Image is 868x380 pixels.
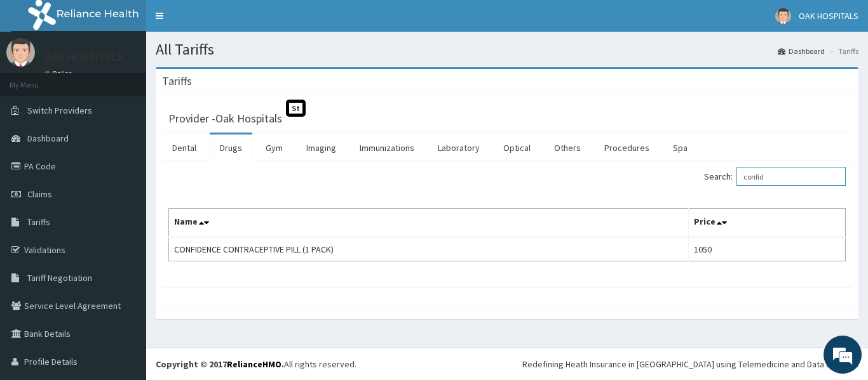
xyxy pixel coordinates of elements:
[27,105,92,116] span: Switch Providers
[156,41,858,58] h1: All Tariffs
[27,133,69,144] span: Dashboard
[704,167,846,186] label: Search:
[24,63,51,95] img: d_794563401_company_1708531726252_794563401
[168,113,282,124] h3: Provider - Oak Hospitals
[428,134,490,161] a: Laboratory
[349,134,424,161] a: Immunizations
[775,8,791,24] img: User Image
[799,10,858,22] span: OAK HOSPITALS
[27,216,50,228] span: Tariffs
[208,6,239,37] div: Minimize live chat window
[493,134,541,161] a: Optical
[44,51,123,63] p: OAK HOSPITALS
[6,38,35,67] img: User Image
[27,272,92,284] span: Tariff Negotiation
[286,100,306,117] span: St
[169,237,689,261] td: CONFIDENCE CONTRACEPTIVE PILL (1 PACK)
[688,209,845,238] th: Price
[162,75,192,87] h3: Tariffs
[826,46,858,56] li: Tariffs
[162,134,207,161] a: Dental
[544,134,591,161] a: Others
[736,167,846,186] input: Search:
[210,134,252,161] a: Drugs
[522,358,858,370] div: Redefining Heath Insurance in [GEOGRAPHIC_DATA] using Telemedicine and Data Science!
[44,69,75,78] a: Online
[688,237,845,261] td: 1050
[27,188,52,200] span: Claims
[255,134,293,161] a: Gym
[594,134,660,161] a: Procedures
[146,348,868,380] footer: All rights reserved.
[6,249,242,293] textarea: Type your message and hit 'Enter'
[663,134,698,161] a: Spa
[66,71,214,88] div: Chat with us now
[74,111,175,239] span: We're online!
[778,46,825,56] a: Dashboard
[296,134,346,161] a: Imaging
[169,209,689,238] th: Name
[156,358,284,370] strong: Copyright © 2017 .
[227,358,281,370] a: RelianceHMO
